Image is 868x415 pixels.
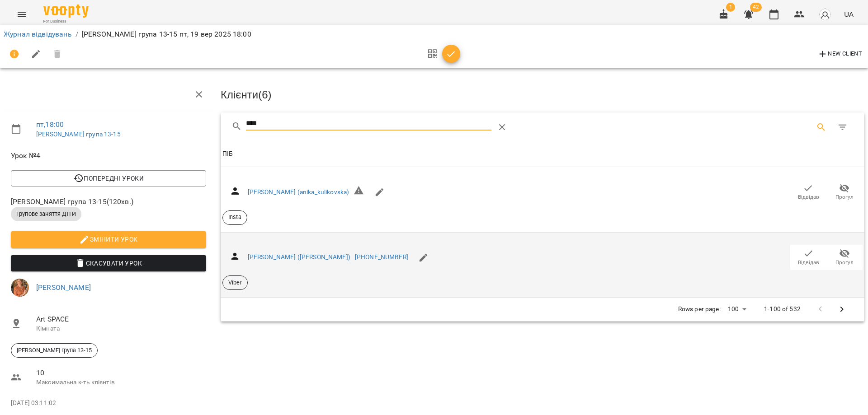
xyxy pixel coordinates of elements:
p: Rows per page: [678,305,721,314]
p: Кімната [36,324,206,333]
span: Прогул [835,193,854,201]
span: Попередні уроки [18,173,199,184]
div: [PERSON_NAME] група 13-15 [11,343,98,358]
a: пт , 18:00 [36,120,64,129]
button: Відвідав [790,180,826,205]
span: For Business [43,19,89,24]
span: Скасувати Урок [18,258,199,269]
button: Next Page [831,298,853,320]
p: [PERSON_NAME] група 13-15 пт, 19 вер 2025 18:00 [82,29,251,40]
span: Прогул [835,259,854,266]
h3: Клієнти ( 6 ) [221,89,864,101]
button: Прогул [826,245,863,270]
a: [PERSON_NAME] [36,283,91,292]
h6: Невірний формат телефону ${ phone } [354,185,364,200]
span: [PERSON_NAME] група 13-15 [11,346,97,354]
span: 1 [726,3,735,12]
nav: breadcrumb [4,29,864,40]
a: [PERSON_NAME] ([PERSON_NAME]) [248,253,350,261]
button: Menu [11,4,33,25]
span: Групове заняття ДІТИ [11,210,81,218]
span: [PERSON_NAME] група 13-15 ( 120 хв. ) [11,196,206,207]
button: Скасувати Урок [11,255,206,271]
span: ПІБ [222,149,863,159]
button: Попередні уроки [11,170,206,187]
span: New Client [817,49,862,60]
span: 42 [750,3,762,12]
span: Viber [223,279,247,287]
img: avatar_s.png [819,8,831,21]
span: Змінити урок [18,234,199,245]
a: [PHONE_NUMBER] [355,253,408,261]
a: Журнал відвідувань [4,30,72,38]
span: Відвідав [798,193,819,201]
div: ПІБ [222,149,233,159]
div: Sort [222,149,233,159]
p: [DATE] 03:11:02 [11,399,206,408]
span: UA [844,9,854,19]
p: Максимальна к-ть клієнтів [36,378,206,387]
span: Insta [223,213,247,221]
button: Search [811,117,832,138]
p: 1-100 of 532 [764,305,801,314]
button: Відвідав [790,245,826,270]
input: Search [246,117,492,131]
button: Прогул [826,180,863,205]
li: / [75,29,78,40]
span: Відвідав [798,259,819,266]
button: Змінити урок [11,231,206,247]
button: New Client [815,47,864,61]
img: Voopty Logo [43,5,89,18]
button: Фільтр [832,117,854,138]
span: 10 [36,368,206,378]
button: UA [840,6,857,23]
div: 100 [724,303,750,316]
span: Урок №4 [11,150,206,161]
a: [PERSON_NAME] (anika_kulikovska) [248,188,349,196]
a: [PERSON_NAME] група 13-15 [36,131,121,138]
div: Table Toolbar [221,112,864,141]
span: Art SPACE [36,314,206,325]
img: 6ada88a2232ae61b19f8f498409ef64a.jpeg [11,279,29,297]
